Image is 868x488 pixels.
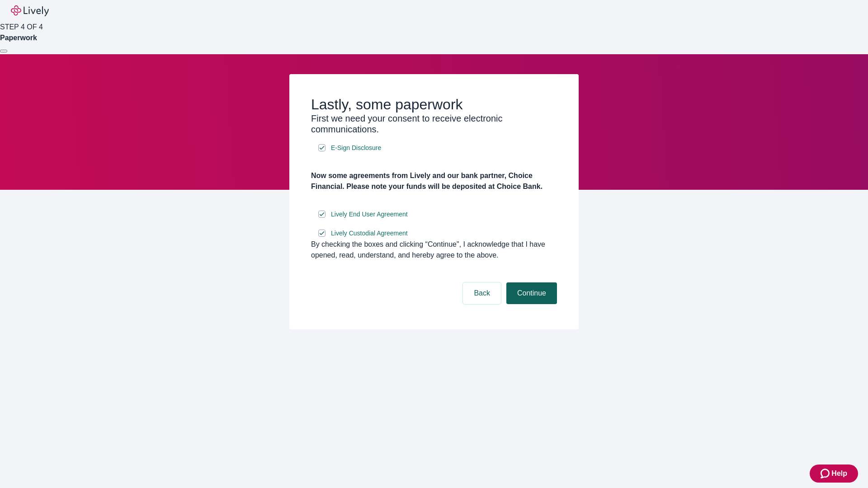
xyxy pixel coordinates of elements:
button: Back [463,282,501,304]
h2: Lastly, some paperwork [311,96,557,113]
button: Continue [506,282,557,304]
h4: Now some agreements from Lively and our bank partner, Choice Financial. Please note your funds wi... [311,170,557,192]
button: Zendesk support iconHelp [810,465,858,483]
span: Help [831,468,847,479]
a: e-sign disclosure document [329,209,410,220]
span: Lively Custodial Agreement [331,229,408,238]
a: e-sign disclosure document [329,142,383,154]
img: Lively [11,5,49,16]
div: By checking the boxes and clicking “Continue", I acknowledge that I have opened, read, understand... [311,239,557,261]
svg: Zendesk support icon [821,468,831,479]
a: e-sign disclosure document [329,228,410,239]
span: E-Sign Disclosure [331,143,381,153]
span: Lively End User Agreement [331,210,408,219]
h3: First we need your consent to receive electronic communications. [311,113,557,135]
